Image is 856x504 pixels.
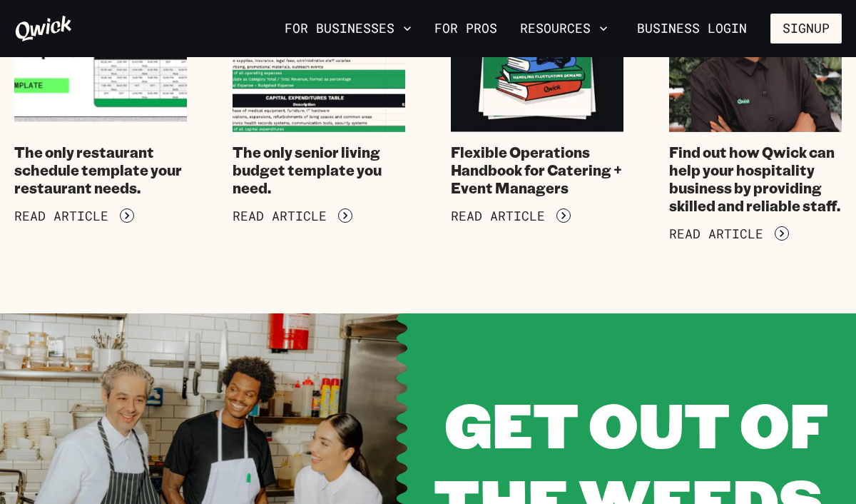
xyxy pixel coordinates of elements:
h4: The only restaurant schedule template your restaurant needs. [14,143,187,197]
span: Read Article [233,208,327,224]
a: For Pros [429,16,503,41]
h4: The only senior living budget template you need. [233,143,405,197]
a: Business Login [625,14,759,44]
span: Read Article [669,226,763,242]
h4: Find out how Qwick can help your hospitality business by providing skilled and reliable staff. [669,143,842,215]
span: Read Article [14,208,108,224]
span: Read Article [451,208,545,224]
button: Signup [770,14,842,44]
button: For Businesses [279,16,417,41]
h4: Flexible Operations Handbook for Catering + Event Managers [451,143,623,197]
button: Resources [514,16,613,41]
